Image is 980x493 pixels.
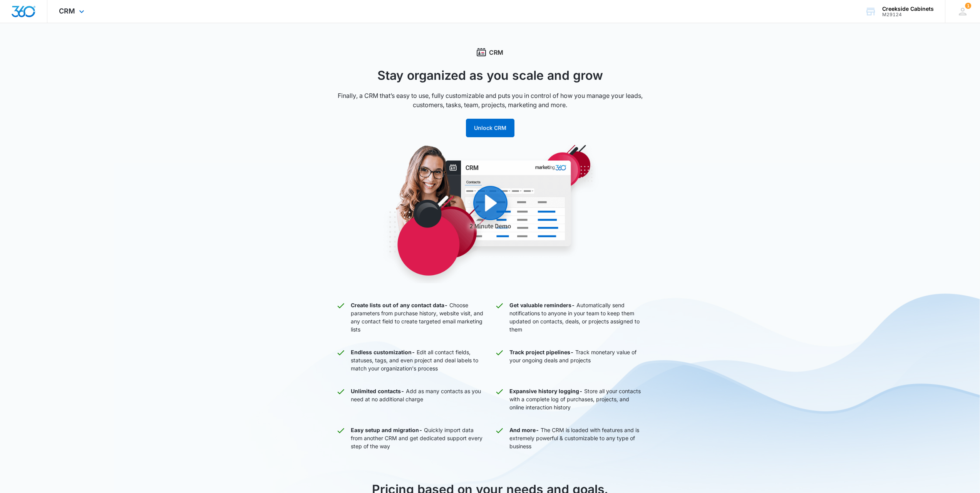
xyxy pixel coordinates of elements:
[509,426,644,450] p: The CRM is loaded with features and is extremely powerful & customizable to any type of business
[965,3,971,9] span: 1
[509,348,644,372] p: Track monetary value of your ongoing deals and projects
[351,387,486,411] p: Add as many contacts as you need at no additional charge
[509,301,644,333] p: Automatically send notifications to anyone in your team to keep them updated on contacts, deals, ...
[351,302,448,308] strong: Create lists out of any contact data -
[351,388,404,394] strong: Unlimited contacts -
[965,3,971,9] div: notifications count
[882,12,934,17] div: account id
[336,66,644,85] h1: Stay organized as you scale and grow
[509,387,644,411] p: Store all your contacts with a complete log of purchases, projects, and online interaction history
[336,91,644,109] p: Finally, a CRM that’s easy to use, fully customizable and puts you in control of how you manage y...
[351,349,415,355] strong: Endless customization -
[351,426,486,450] p: Quickly import data from another CRM and get dedicated support every step of the way
[344,143,637,283] img: CRM
[336,48,644,57] div: CRM
[509,302,575,308] strong: Get valuable reminders -
[351,301,486,333] p: Choose parameters from purchase history, website visit, and any contact field to create targeted ...
[466,125,514,131] a: Unlock CRM
[509,349,574,355] strong: Track project pipelines -
[59,7,75,15] span: CRM
[509,388,583,394] strong: Expansive history logging -
[509,427,539,433] strong: And more -
[351,348,486,372] p: Edit all contact fields, statuses, tags, and even project and deal labels to match your organizat...
[351,427,422,433] strong: Easy setup and migration -
[882,6,934,12] div: account name
[466,119,514,137] button: Unlock CRM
